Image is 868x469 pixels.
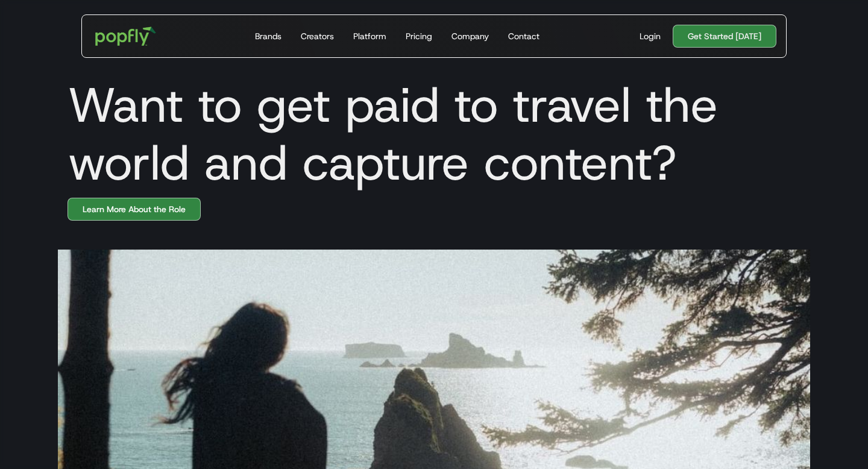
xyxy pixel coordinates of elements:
[503,15,544,57] a: Contact
[255,30,281,42] div: Brands
[301,30,334,42] div: Creators
[508,30,539,42] div: Contact
[250,15,286,57] a: Brands
[451,30,489,42] div: Company
[296,15,339,57] a: Creators
[348,15,391,57] a: Platform
[406,30,432,42] div: Pricing
[58,76,810,192] h1: Want to get paid to travel the world and capture content?
[640,30,661,42] div: Login
[68,198,201,221] a: Learn More About the Role
[447,15,494,57] a: Company
[87,18,165,54] a: home
[401,15,437,57] a: Pricing
[673,25,776,48] a: Get Started [DATE]
[353,30,386,42] div: Platform
[635,30,665,42] a: Login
